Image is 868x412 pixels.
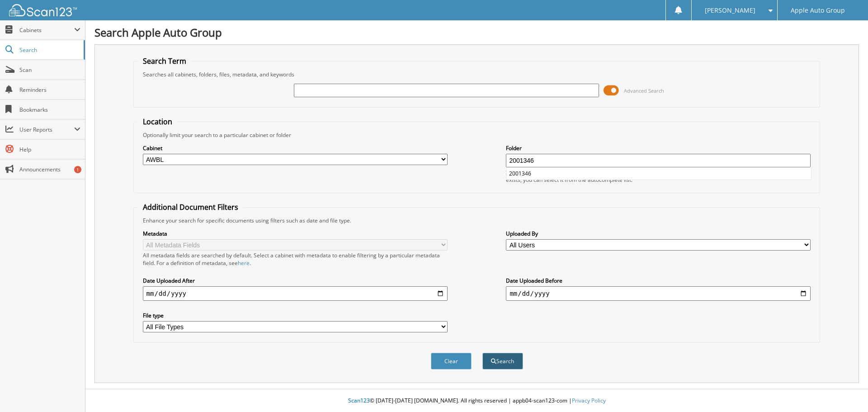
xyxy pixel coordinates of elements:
[19,46,79,54] span: Search
[74,166,81,173] div: 1
[138,56,191,66] legend: Search Term
[138,71,816,78] div: Searches all cabinets, folders, files, metadata, and keywords
[506,144,811,152] label: Folder
[572,397,606,404] a: Privacy Policy
[143,312,448,319] label: File type
[19,86,80,94] span: Reminders
[143,286,448,301] input: start
[19,106,80,114] span: Bookmarks
[85,390,868,412] div: © [DATE]-[DATE] [DOMAIN_NAME]. All rights reserved | appb04-scan123-com |
[143,251,448,267] div: All metadata fields are searched by default. Select a cabinet with metadata to enable filtering b...
[94,25,859,40] h1: Search Apple Auto Group
[138,131,816,139] div: Optionally limit your search to a particular cabinet or folder
[431,353,472,369] button: Clear
[506,277,811,284] label: Date Uploaded Before
[507,167,811,180] li: 2001346
[19,26,74,34] span: Cabinets
[19,126,74,133] span: User Reports
[138,117,177,127] legend: Location
[482,353,523,369] button: Search
[506,230,811,237] label: Uploaded By
[19,146,80,153] span: Help
[143,144,448,152] label: Cabinet
[19,66,80,74] span: Scan
[348,397,370,404] span: Scan123
[138,202,243,212] legend: Additional Document Filters
[143,277,448,284] label: Date Uploaded After
[705,8,755,13] span: [PERSON_NAME]
[138,217,816,224] div: Enhance your search for specific documents using filters such as date and file type.
[238,259,250,267] a: here
[143,230,448,237] label: Metadata
[506,286,811,301] input: end
[19,166,80,173] span: Announcements
[624,87,664,94] span: Advanced Search
[791,8,845,13] span: Apple Auto Group
[9,4,77,16] img: scan123-logo-white.svg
